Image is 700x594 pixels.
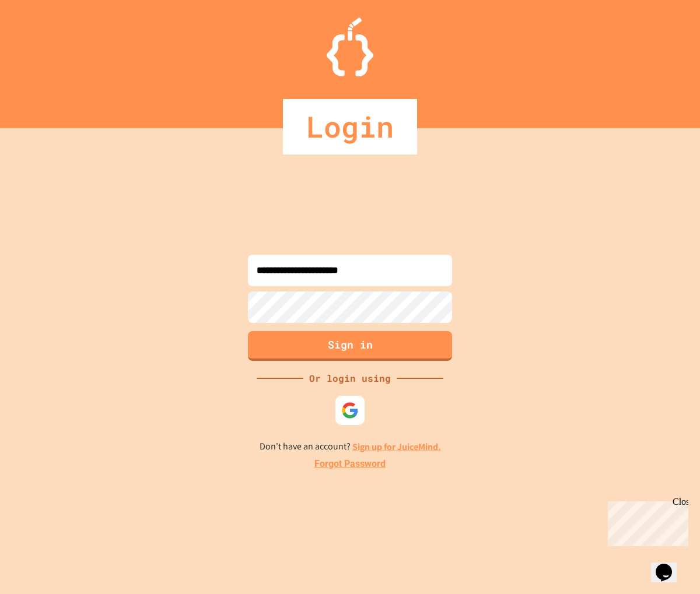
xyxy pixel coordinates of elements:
[314,457,386,471] a: Forgot Password
[603,497,688,546] iframe: chat widget
[5,5,80,74] div: Chat with us now!Close
[260,440,441,454] p: Don't have an account?
[341,402,359,419] img: google-icon.svg
[352,441,441,453] a: Sign up for JuiceMind.
[303,371,397,385] div: Or login using
[283,99,417,154] div: Login
[248,331,452,361] button: Sign in
[327,17,373,76] img: Logo.svg
[651,547,688,582] iframe: chat widget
